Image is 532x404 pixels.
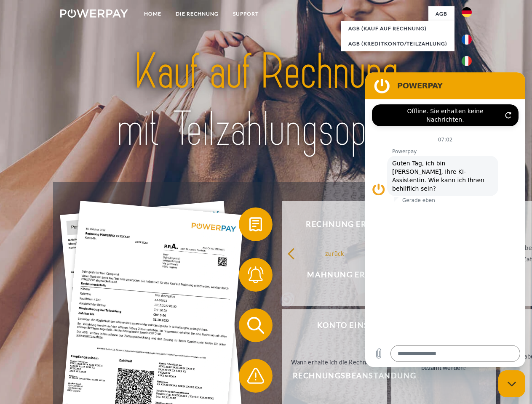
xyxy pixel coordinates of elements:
iframe: Messaging-Fenster [365,72,525,367]
button: Konto einsehen [239,308,458,342]
button: Rechnungsbeanstandung [239,359,458,393]
img: title-powerpay_de.svg [80,40,452,161]
a: Home [137,6,168,21]
img: it [462,56,472,66]
img: qb_warning.svg [245,365,266,386]
img: fr [462,35,472,45]
a: SUPPORT [226,6,266,21]
a: DIE RECHNUNG [168,6,226,21]
a: AGB (Kauf auf Rechnung) [341,21,454,36]
a: AGB (Kreditkonto/Teilzahlung) [341,36,454,51]
img: logo-powerpay-white.svg [60,9,128,18]
div: Wann erhalte ich die Rechnung? [287,356,382,367]
button: Mahnung erhalten? [239,258,458,292]
img: qb_bill.svg [245,214,266,235]
img: qb_bell.svg [245,264,266,285]
img: de [462,7,472,17]
img: qb_search.svg [245,315,266,336]
iframe: Schaltfläche zum Öffnen des Messaging-Fensters; Konversation läuft [498,370,525,397]
button: Rechnung erhalten? [239,207,458,241]
div: zurück [287,247,382,259]
a: agb [428,6,454,21]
